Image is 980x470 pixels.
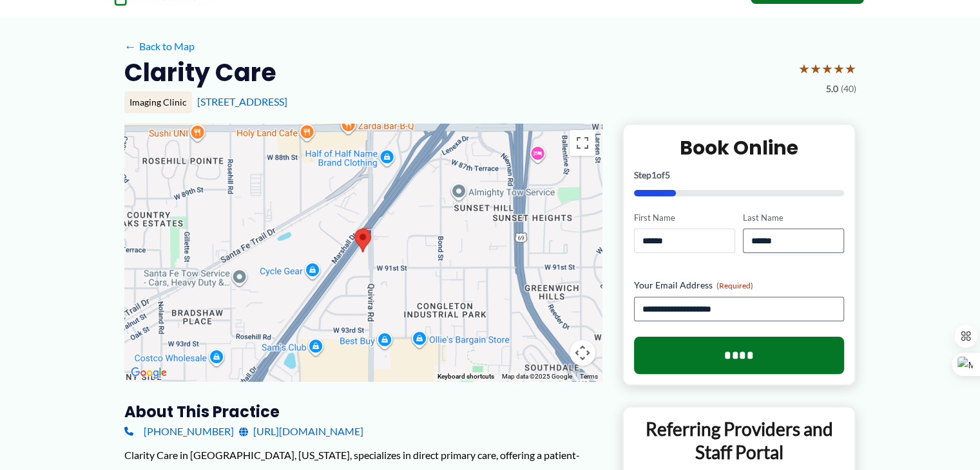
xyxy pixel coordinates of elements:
h2: Book Online [634,135,845,160]
span: (Required) [716,281,753,290]
h3: About this practice [124,402,602,422]
img: Google [128,364,170,381]
span: ★ [798,57,810,80]
span: 1 [651,169,657,180]
a: [PHONE_NUMBER] [124,422,234,441]
p: Step of [634,171,845,180]
p: Referring Providers and Staff Portal [633,417,845,464]
div: Imaging Clinic [124,91,192,113]
a: Terms (opens in new tab) [580,373,598,380]
a: Open this area in Google Maps (opens a new window) [128,364,170,381]
button: Map camera controls [570,340,595,366]
a: [URL][DOMAIN_NAME] [239,422,363,441]
a: [STREET_ADDRESS] [197,95,287,108]
button: Toggle fullscreen view [570,130,595,156]
a: ←Back to Map [124,37,195,56]
span: (40) [841,80,856,97]
label: Last Name [743,212,844,224]
span: ★ [845,57,856,80]
button: Keyboard shortcuts [437,372,494,381]
span: ★ [821,57,833,80]
span: 5.0 [826,80,838,97]
span: ← [124,40,137,52]
span: ★ [833,57,845,80]
label: Your Email Address [634,279,845,292]
span: ★ [810,57,821,80]
h2: Clarity Care [124,57,276,88]
span: Map data ©2025 Google [502,373,572,380]
label: First Name [634,212,735,224]
span: 5 [665,169,670,180]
